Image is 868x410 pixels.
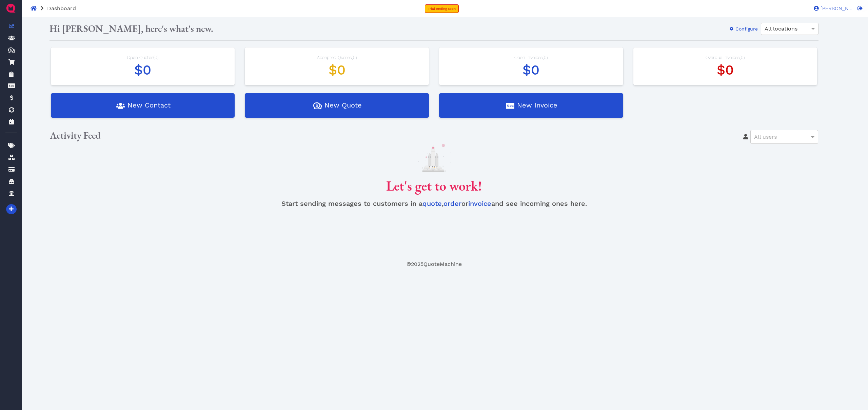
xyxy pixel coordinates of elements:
[134,62,151,78] span: $0
[717,62,734,78] span: $0
[443,199,461,208] a: order
[425,4,459,13] a: Trial ending soon
[50,22,213,35] span: Hi [PERSON_NAME], here's what's new.
[353,55,356,60] span: 0
[640,54,811,61] div: Overdue Invoices ( )
[819,6,853,11] span: [PERSON_NAME]
[422,199,442,208] a: quote
[5,3,16,14] img: QuoteM_icon_flat.png
[155,55,157,60] span: 0
[765,25,797,32] span: All locations
[446,54,616,61] div: Open Invoices ( )
[10,48,12,52] tspan: $
[428,7,456,11] span: Trial ending soon
[281,199,587,208] span: Start sending messages to customers in a , or and see incoming ones here.
[439,93,623,118] button: New Invoice
[51,93,235,118] button: New Contact
[468,199,491,208] a: invoice
[44,260,824,268] footer: © 2025 QuoteMachine
[329,62,346,78] span: $0
[315,103,318,108] tspan: $
[810,5,853,11] a: [PERSON_NAME]
[50,129,101,141] span: Activity Feed
[417,144,451,172] img: launch.svg
[725,23,758,34] button: Configure
[252,54,422,61] div: Accepted Quotes ( )
[245,93,429,118] button: New Quote
[544,55,547,60] span: 0
[58,54,228,61] div: Open Quotes ( )
[522,62,539,78] span: $0
[47,5,76,12] span: Dashboard
[751,130,818,143] div: All users
[741,55,744,60] span: 0
[386,177,482,195] span: Let's get to work!
[734,26,758,32] span: Configure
